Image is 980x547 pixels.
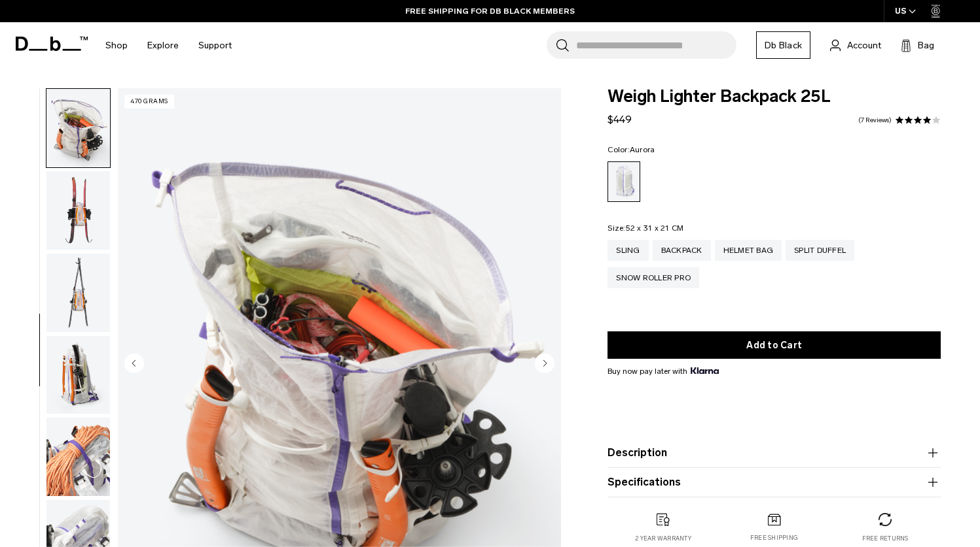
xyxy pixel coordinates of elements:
[46,89,110,167] img: Weigh_Lighter_Backpack_25L_7.png
[46,417,111,497] button: Weigh_Lighter_Backpack_25L_11.png
[46,88,111,168] button: Weigh_Lighter_Backpack_25L_7.png
[918,39,934,52] span: Bag
[46,418,110,496] img: Weigh_Lighter_Backpack_25L_11.png
[608,267,699,288] a: Snow Roller Pro
[405,5,575,17] a: FREE SHIPPING FOR DB BLACK MEMBERS
[46,171,110,250] img: Weigh_Lighter_Backpack_25L_8.png
[46,171,111,250] button: Weigh_Lighter_Backpack_25L_8.png
[847,39,881,52] span: Account
[653,240,711,261] a: Backpack
[608,113,632,125] span: $449
[691,367,719,374] img: {"height" => 20, "alt" => "Klarna"}
[96,22,242,69] nav: Main Navigation
[46,253,111,333] button: Weigh_Lighter_Backpack_25L_9.png
[635,534,691,543] p: 2 year warranty
[105,22,128,69] a: Shop
[750,533,798,542] p: Free shipping
[608,474,941,490] button: Specifications
[756,31,810,59] a: Db Black
[608,161,640,202] a: Aurora
[858,117,892,124] a: 7 reviews
[46,336,110,414] img: Weigh_Lighter_Backpack_25L_10.png
[124,353,144,375] button: Previous slide
[535,353,554,375] button: Next slide
[862,534,909,543] p: Free returns
[608,331,941,359] button: Add to Cart
[626,224,684,233] span: 52 x 31 x 21 CM
[608,224,683,232] legend: Size:
[198,22,232,69] a: Support
[901,37,934,53] button: Bag
[124,95,174,108] p: 470 grams
[608,365,719,377] span: Buy now pay later with
[630,145,655,154] span: Aurora
[608,146,655,154] legend: Color:
[715,240,782,261] a: Helmet Bag
[46,254,110,332] img: Weigh_Lighter_Backpack_25L_9.png
[46,335,111,415] button: Weigh_Lighter_Backpack_25L_10.png
[608,88,941,105] span: Weigh Lighter Backpack 25L
[608,445,941,461] button: Description
[608,240,648,261] a: Sling
[786,240,854,261] a: Split Duffel
[147,22,179,69] a: Explore
[830,37,881,53] a: Account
